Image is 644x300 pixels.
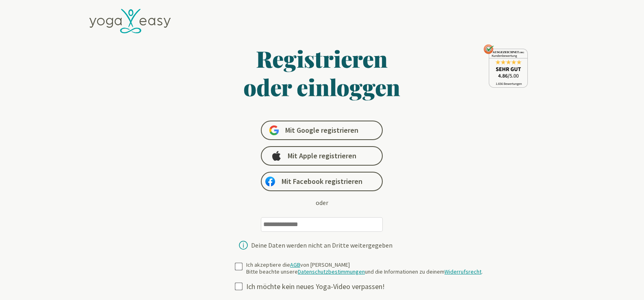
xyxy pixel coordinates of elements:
[484,44,528,88] img: ausgezeichnet_seal.png
[290,261,300,268] a: AGB
[246,282,489,291] div: Ich möchte kein neues Yoga-Video verpassen!
[285,125,358,135] span: Mit Google registrieren
[261,172,383,191] a: Mit Facebook registrieren
[298,268,365,275] a: Datenschutzbestimmungen
[282,177,362,186] span: Mit Facebook registrieren
[445,268,481,275] a: Widerrufsrecht
[316,198,328,207] div: oder
[261,121,383,140] a: Mit Google registrieren
[288,151,356,161] span: Mit Apple registrieren
[251,242,392,248] div: Deine Daten werden nicht an Dritte weitergegeben
[261,146,383,166] a: Mit Apple registrieren
[165,44,479,101] h1: Registrieren oder einloggen
[246,261,483,276] div: Ich akzeptiere die von [PERSON_NAME] Bitte beachte unsere und die Informationen zu deinem .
